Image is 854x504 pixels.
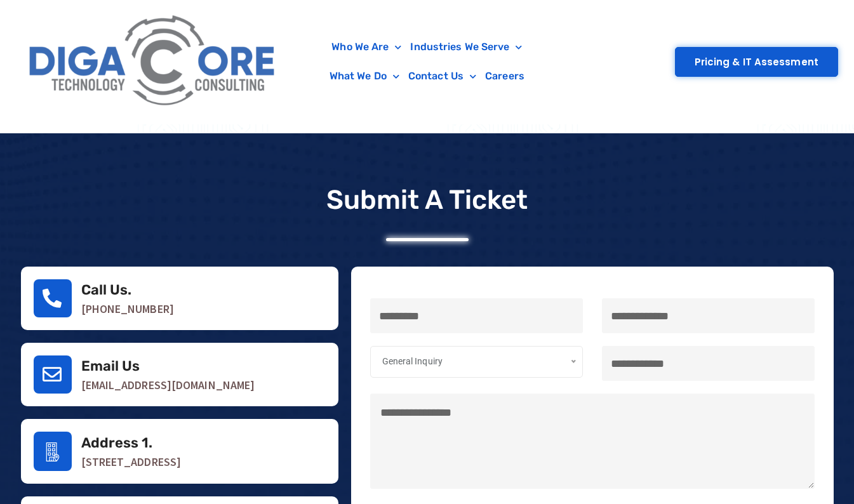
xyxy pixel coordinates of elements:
a: Address 1. [81,434,153,451]
a: Email Us [34,355,72,394]
a: What We Do [325,62,404,91]
span: Pricing & IT Assessment [695,57,818,67]
a: Industries We Serve [406,32,526,62]
img: Digacore Logo [22,6,284,117]
a: Who We Are [327,32,406,62]
a: Contact Us [404,62,481,91]
nav: Menu [290,32,564,91]
a: Call Us. [34,279,72,317]
p: [PHONE_NUMBER] [81,303,326,315]
p: [EMAIL_ADDRESS][DOMAIN_NAME] [81,379,326,392]
a: Call Us. [81,281,132,298]
a: Pricing & IT Assessment [675,47,838,77]
a: Careers [481,62,529,91]
p: [STREET_ADDRESS] [81,456,326,468]
a: Email Us [81,357,140,375]
a: Address 1. [34,432,72,471]
p: Submit a Ticket [326,184,528,216]
span: General Inquiry [382,356,443,366]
